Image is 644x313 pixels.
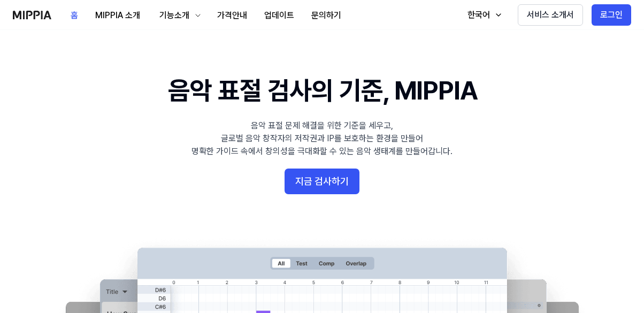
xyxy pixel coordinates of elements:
button: 업데이트 [256,5,303,26]
button: 서비스 소개서 [518,4,583,26]
button: MIPPIA 소개 [87,5,149,26]
button: 로그인 [592,4,631,26]
img: logo [13,11,51,19]
div: 한국어 [465,9,492,21]
a: 홈 [62,1,87,30]
button: 한국어 [457,4,509,26]
div: 기능소개 [157,9,191,22]
button: 문의하기 [303,5,350,26]
button: 가격안내 [209,5,256,26]
button: 기능소개 [149,5,209,26]
button: 지금 검사하기 [285,169,359,194]
div: 음악 표절 문제 해결을 위한 기준을 세우고, 글로벌 음악 창작자의 저작권과 IP를 보호하는 환경을 만들어 명확한 가이드 속에서 창의성을 극대화할 수 있는 음악 생태계를 만들어... [191,119,453,158]
a: 업데이트 [256,1,303,30]
h1: 음악 표절 검사의 기준, MIPPIA [168,73,477,109]
button: 홈 [62,5,87,26]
